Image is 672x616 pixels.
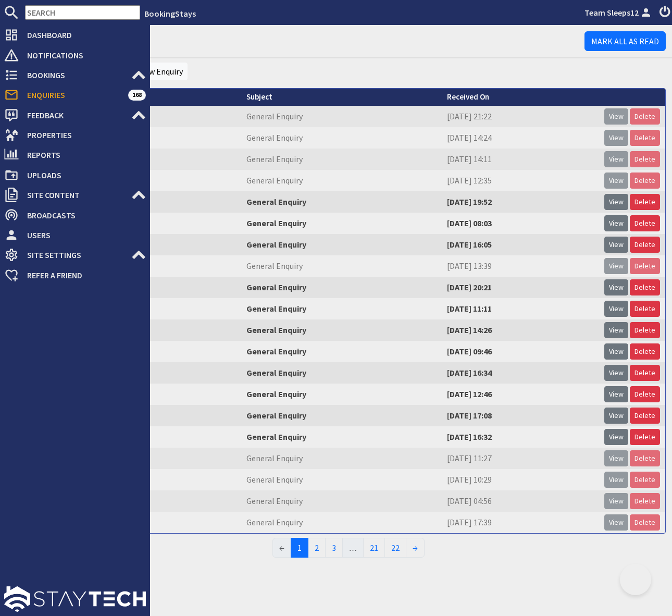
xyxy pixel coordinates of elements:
td: General Enquiry [241,149,442,170]
td: General Enquiry [241,341,442,362]
a: Users [4,227,146,243]
a: View [604,408,628,424]
td: [DATE] 16:34 [442,362,599,384]
span: Site Settings [19,247,131,263]
a: Delete [630,215,660,231]
td: General Enquiry [241,448,442,469]
span: 1 [291,538,308,558]
td: [DATE] 17:08 [442,405,599,426]
a: Delete [630,408,660,424]
td: General Enquiry [241,384,442,405]
a: View [604,258,628,274]
span: Broadcasts [19,207,146,224]
a: Bookings [4,67,146,83]
td: [DATE] 12:46 [442,384,599,405]
a: Delete [630,386,660,402]
td: General Enquiry [241,277,442,298]
a: Mark All As Read [584,31,666,51]
a: View [604,472,628,488]
td: [DATE] 12:35 [442,170,599,191]
td: General Enquiry [241,127,442,149]
a: Notifications [4,47,146,64]
a: Delete [630,343,660,360]
a: Reports [4,146,146,163]
a: View [604,322,628,338]
a: Refer a Friend [4,267,146,284]
a: → [406,538,425,558]
a: Delete [630,450,660,466]
a: View [604,450,628,466]
span: Users [19,227,146,243]
span: Site Content [19,187,131,203]
td: General Enquiry [241,213,442,234]
td: General Enquiry [241,426,442,448]
td: General Enquiry [241,405,442,426]
a: View [604,194,628,210]
a: View [604,151,628,167]
a: Delete [630,365,660,381]
a: View [604,279,628,295]
a: Delete [630,514,660,531]
td: [DATE] 14:26 [442,319,599,341]
td: [DATE] 16:05 [442,234,599,255]
td: [DATE] 10:29 [442,469,599,490]
a: View [604,173,628,189]
td: General Enquiry [241,362,442,384]
a: View [604,343,628,360]
img: staytech_l_w-4e588a39d9fa60e82540d7cfac8cfe4b7147e857d3e8dbdfbd41c59d52db0ec4.svg [4,586,146,612]
a: View [604,429,628,445]
a: Delete [630,194,660,210]
td: [DATE] 20:21 [442,277,599,298]
a: Uploads [4,167,146,183]
td: General Enquiry [241,512,442,533]
a: Delete [630,472,660,488]
span: Bookings [19,67,131,83]
td: [DATE] 21:22 [442,106,599,127]
td: [DATE] 14:11 [442,149,599,170]
td: [DATE] 19:52 [442,191,599,213]
a: View [604,237,628,253]
td: General Enquiry [241,255,442,277]
td: [DATE] 17:39 [442,512,599,533]
a: Properties [4,127,146,143]
td: General Enquiry [241,298,442,319]
a: Delete [630,173,660,189]
a: Site Settings [4,247,146,263]
span: Feedback [19,107,131,124]
a: 22 [384,538,406,558]
iframe: Toggle Customer Support [620,564,651,595]
a: Delete [630,429,660,445]
a: Delete [630,130,660,146]
input: SEARCH [25,5,140,20]
td: [DATE] 14:24 [442,127,599,149]
a: Team Sleeps12 [584,6,653,19]
span: Properties [19,127,146,143]
td: General Enquiry [241,106,442,127]
a: New Enquiry [139,66,183,77]
span: Refer a Friend [19,267,146,284]
a: Enquiries 168 [4,87,146,103]
a: Delete [630,301,660,317]
td: [DATE] 16:32 [442,426,599,448]
a: Dashboard [4,27,146,43]
a: 21 [363,538,385,558]
span: Uploads [19,167,146,183]
td: [DATE] 11:27 [442,448,599,469]
td: General Enquiry [241,191,442,213]
a: Delete [630,322,660,338]
a: 3 [325,538,343,558]
td: [DATE] 08:03 [442,213,599,234]
td: [DATE] 09:46 [442,341,599,362]
span: Enquiries [19,87,128,103]
span: Notifications [19,47,146,64]
a: Site Content [4,187,146,203]
a: View [604,493,628,509]
a: View [604,108,628,125]
a: View [604,386,628,402]
a: Delete [630,237,660,253]
a: View [604,130,628,146]
a: Broadcasts [4,207,146,224]
a: Delete [630,151,660,167]
td: [DATE] 04:56 [442,490,599,512]
a: View [604,215,628,231]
